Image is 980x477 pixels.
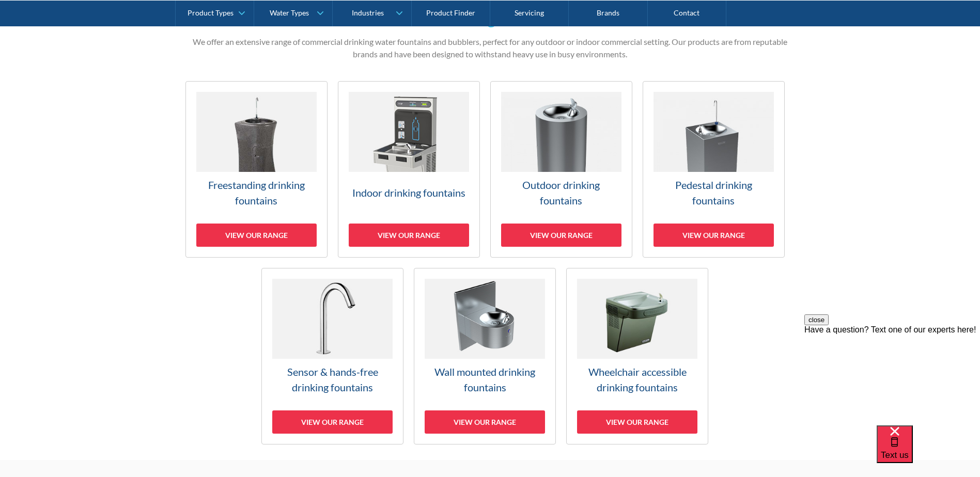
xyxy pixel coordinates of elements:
div: Product Types [188,8,234,17]
a: Indoor drinking fountainsView our range [338,81,480,258]
iframe: podium webchat widget prompt [804,314,980,438]
a: Wall mounted drinking fountainsView our range [414,268,556,444]
div: View our range [654,224,774,247]
h3: Indoor drinking fountains [349,185,469,200]
h3: Pedestal drinking fountains [654,177,774,208]
div: View our range [425,410,545,434]
div: View our range [349,224,469,247]
h3: Freestanding drinking fountains [196,177,317,208]
div: Water Types [270,8,309,17]
div: Industries [352,8,384,17]
div: View our range [196,224,317,247]
a: Freestanding drinking fountainsView our range [185,81,328,258]
a: Wheelchair accessible drinking fountainsView our range [566,268,708,444]
div: View our range [501,224,621,247]
iframe: podium webchat widget bubble [877,425,980,477]
h3: Wheelchair accessible drinking fountains [577,364,697,395]
div: View our range [272,410,393,434]
div: View our range [577,410,697,434]
h3: Sensor & hands-free drinking fountains [272,364,393,395]
a: Pedestal drinking fountainsView our range [643,81,785,258]
p: We offer an extensive range of commercial drinking water fountains and bubblers, perfect for any ... [185,36,795,60]
a: Outdoor drinking fountainsView our range [490,81,632,258]
h3: Outdoor drinking fountains [501,177,621,208]
h3: Wall mounted drinking fountains [425,364,545,395]
a: Sensor & hands-free drinking fountainsView our range [261,268,403,444]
